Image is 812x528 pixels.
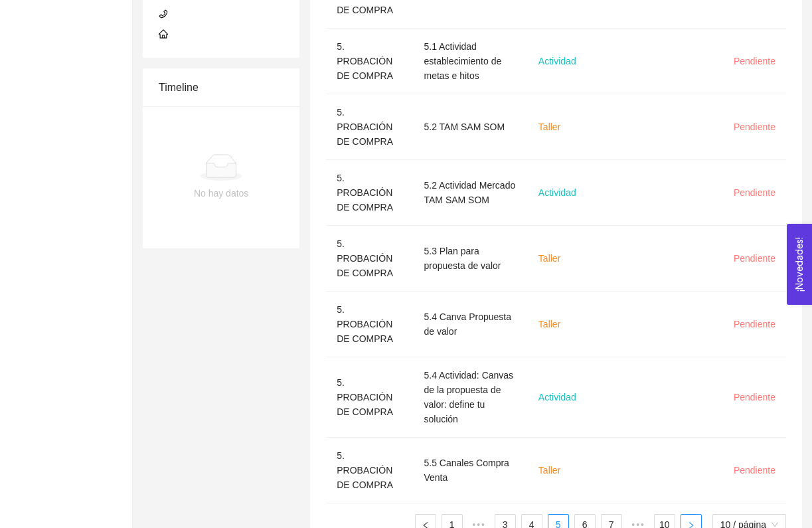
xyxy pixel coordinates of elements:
span: Taller [538,465,560,476]
span: Pendiente [734,392,775,402]
span: Actividad [538,187,576,198]
span: Taller [538,319,560,329]
td: 5.3 Plan para propuesta de valor [413,226,527,292]
span: Pendiente [734,319,775,329]
div: Timeline [159,68,284,106]
td: 5.2 TAM SAM SOM [413,94,527,160]
span: Taller [538,253,560,264]
span: phone [159,9,168,19]
button: Open Feedback Widget [787,224,812,305]
span: Pendiente [734,465,775,476]
span: Pendiente [734,253,775,264]
td: 5. PROBACIÓN DE COMPRA [326,226,413,292]
span: Taller [538,122,560,132]
span: Actividad [538,392,576,402]
td: 5. PROBACIÓN DE COMPRA [326,160,413,226]
td: 5.4 Canva Propuesta de valor [413,292,527,357]
span: Pendiente [734,56,775,66]
td: 5. PROBACIÓN DE COMPRA [326,94,413,160]
span: Pendiente [734,122,775,132]
div: No hay datos [169,186,273,201]
td: 5. PROBACIÓN DE COMPRA [326,438,413,503]
td: 5. PROBACIÓN DE COMPRA [326,357,413,438]
span: home [159,29,168,39]
span: Actividad [538,56,576,66]
td: 5. PROBACIÓN DE COMPRA [326,292,413,357]
td: 5.5 Canales Compra Venta [413,438,527,503]
td: 5.1 Actividad establecimiento de metas e hitos [413,29,527,94]
td: 5.2 Actividad Mercado TAM SAM SOM [413,160,527,226]
span: Pendiente [734,187,775,198]
td: 5. PROBACIÓN DE COMPRA [326,29,413,94]
td: 5.4 Actividad: Canvas de la propuesta de valor: define tu solución [413,357,527,438]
